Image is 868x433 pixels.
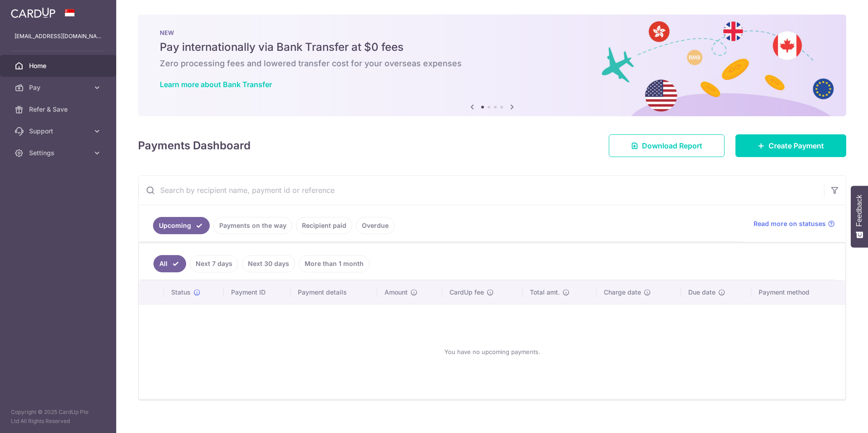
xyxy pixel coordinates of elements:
[160,58,824,69] h6: Zero processing fees and lowered transfer cost for your overseas expenses
[29,61,89,70] span: Home
[160,29,824,36] p: NEW
[754,219,835,228] a: Read more on statuses
[213,217,292,234] a: Payments on the way
[299,255,370,272] a: More than 1 month
[15,32,102,41] p: [EMAIL_ADDRESS][DOMAIN_NAME]
[138,15,846,116] img: Bank transfer banner
[242,255,295,272] a: Next 30 days
[642,140,702,151] span: Download Report
[29,83,89,92] span: Pay
[153,255,186,272] a: All
[751,280,845,304] th: Payment method
[138,138,251,154] h4: Payments Dashboard
[604,288,641,297] span: Charge date
[291,280,377,304] th: Payment details
[29,105,89,114] span: Refer & Save
[29,127,89,136] span: Support
[160,80,272,89] a: Learn more about Bank Transfer
[190,255,238,272] a: Next 7 days
[855,195,863,226] span: Feedback
[530,288,560,297] span: Total amt.
[688,288,715,297] span: Due date
[851,186,868,247] button: Feedback - Show survey
[150,312,834,392] div: You have no upcoming payments.
[171,288,191,297] span: Status
[735,134,846,157] a: Create Payment
[29,148,89,157] span: Settings
[138,176,824,205] input: Search by recipient name, payment id or reference
[769,140,824,151] span: Create Payment
[160,40,824,54] h5: Pay internationally via Bank Transfer at $0 fees
[356,217,395,234] a: Overdue
[296,217,352,234] a: Recipient paid
[609,134,725,157] a: Download Report
[153,217,210,234] a: Upcoming
[11,7,55,18] img: CardUp
[449,288,484,297] span: CardUp fee
[385,288,408,297] span: Amount
[224,280,291,304] th: Payment ID
[754,219,826,228] span: Read more on statuses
